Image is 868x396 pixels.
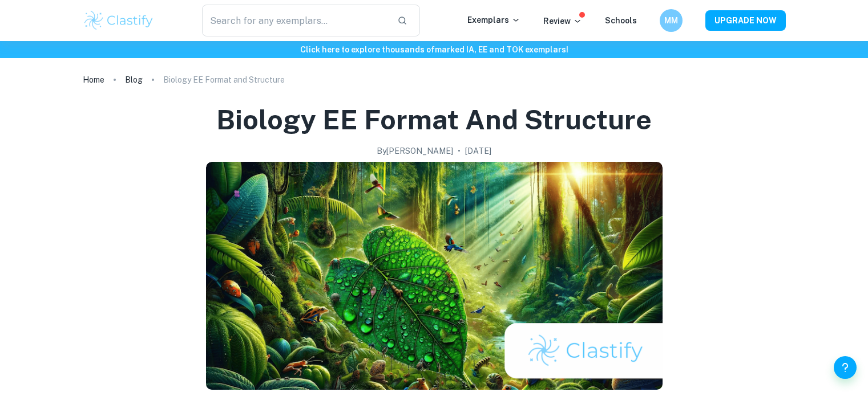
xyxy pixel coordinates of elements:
[465,145,491,157] h2: [DATE]
[202,5,389,36] input: Search for any exemplars...
[377,145,453,157] h2: By [PERSON_NAME]
[660,9,683,32] button: MM
[458,145,461,157] p: •
[2,43,866,56] h6: Click here to explore thousands of marked IA, EE and TOK exemplars !
[605,16,637,25] a: Schools
[664,14,677,27] h6: MM
[125,72,143,88] a: Blog
[83,9,155,32] img: Clastify logo
[83,72,104,88] a: Home
[216,101,652,138] h1: Biology EE Format and Structure
[705,10,786,31] button: UPGRADE NOW
[834,356,857,379] button: Help and Feedback
[543,15,582,27] p: Review
[206,162,663,390] img: Biology EE Format and Structure cover image
[467,14,520,26] p: Exemplars
[163,74,285,86] p: Biology EE Format and Structure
